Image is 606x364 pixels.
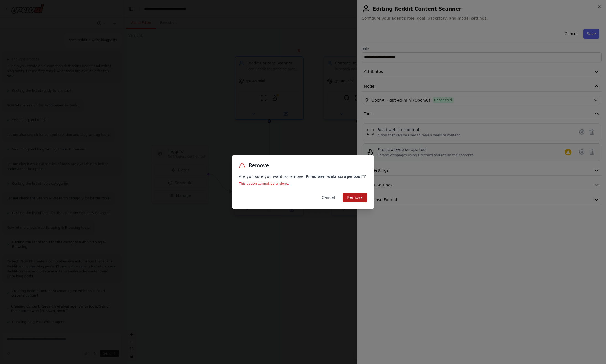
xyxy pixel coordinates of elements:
[343,193,367,202] button: Remove
[239,181,367,186] p: This action cannot be undone.
[317,193,339,202] button: Cancel
[304,174,364,179] strong: " Firecrawl web scrape tool "
[239,174,367,179] p: Are you sure you want to remove ?
[249,162,269,169] h3: Remove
